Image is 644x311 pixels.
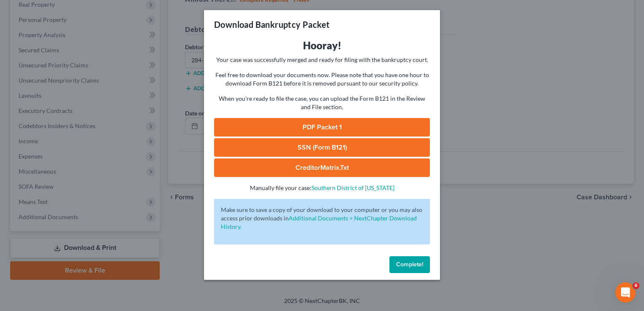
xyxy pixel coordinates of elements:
a: SSN (Form B121) [214,138,430,157]
p: Your case was successfully merged and ready for filing with the bankruptcy court. [214,56,430,64]
a: Southern District of [US_STATE] [311,184,394,191]
p: When you're ready to file the case, you can upload the Form B121 in the Review and File section. [214,94,430,111]
span: Complete! [396,261,423,268]
h3: Hooray! [214,39,430,52]
a: Additional Documents > NextChapter Download History. [221,214,417,230]
p: Manually file your case: [214,184,430,192]
span: 6 [633,282,639,289]
h3: Download Bankruptcy Packet [214,19,330,30]
iframe: Intercom live chat [615,282,636,303]
a: PDF Packet 1 [214,118,430,137]
p: Feel free to download your documents now. Please note that you have one hour to download Form B12... [214,71,430,88]
a: CreditorMatrix.txt [214,158,430,177]
button: Complete! [389,256,430,273]
p: Make sure to save a copy of your download to your computer or you may also access prior downloads in [221,206,423,231]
